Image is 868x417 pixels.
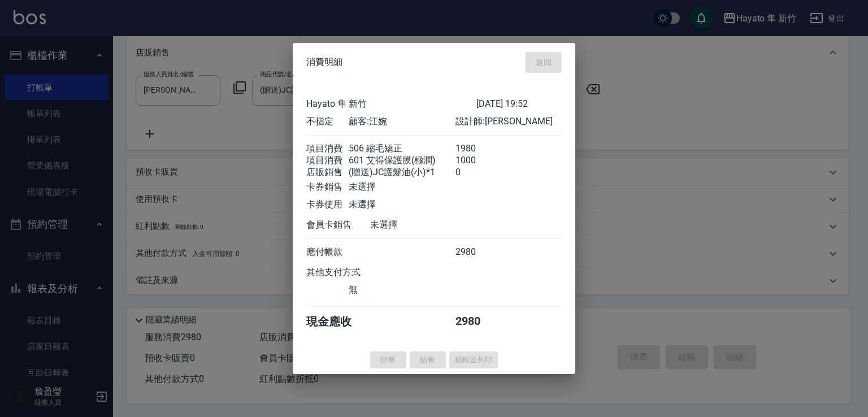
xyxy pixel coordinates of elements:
[306,115,349,127] div: 不指定
[349,142,455,154] div: 506 縮毛矯正
[306,142,349,154] div: 項目消費
[349,198,455,210] div: 未選擇
[455,115,562,127] div: 設計師: [PERSON_NAME]
[349,166,455,178] div: (贈送)JC護髮油(小)*1
[455,314,498,329] div: 2980
[455,154,498,166] div: 1000
[306,314,370,329] div: 現金應收
[349,115,455,127] div: 顧客: 江婉
[370,219,476,231] div: 未選擇
[455,166,498,178] div: 0
[476,98,562,110] div: [DATE] 19:52
[349,181,455,193] div: 未選擇
[306,219,370,231] div: 會員卡銷售
[455,142,498,154] div: 1980
[306,266,392,278] div: 其他支付方式
[349,154,455,166] div: 601 艾得保護膜(極潤)
[306,198,349,210] div: 卡券使用
[306,166,349,178] div: 店販銷售
[306,181,349,193] div: 卡券銷售
[349,284,455,296] div: 無
[306,57,342,68] span: 消費明細
[306,154,349,166] div: 項目消費
[306,246,349,258] div: 應付帳款
[455,246,498,258] div: 2980
[306,98,476,110] div: Hayato 隼 新竹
